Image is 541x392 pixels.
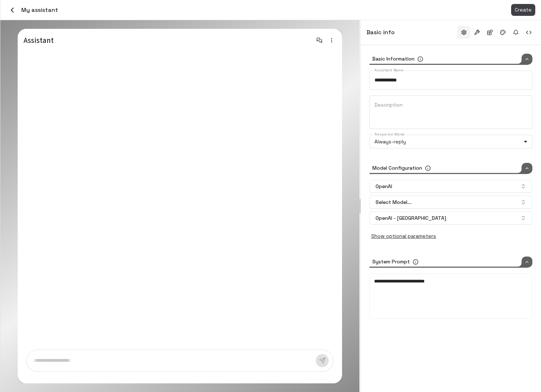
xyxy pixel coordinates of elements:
[369,180,532,193] button: OpenAI
[372,164,422,172] h6: Model Configuration
[470,26,483,39] button: Tools
[372,55,414,63] h6: Basic Information
[483,26,496,39] button: Integrations
[374,132,405,137] label: Response Mode
[369,211,532,224] button: OpenAI - [GEOGRAPHIC_DATA]
[374,138,521,146] p: Always-reply
[509,26,522,39] button: Notifications
[522,26,535,39] button: Embed
[369,196,532,209] button: Select Model...
[369,230,438,242] button: Show optional parameters
[372,258,410,266] h6: System Prompt
[367,28,395,37] h6: Basic info
[496,26,509,39] button: Branding
[23,35,258,46] p: Assistant
[374,67,403,73] label: Assistant Name
[457,26,470,39] button: Basic info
